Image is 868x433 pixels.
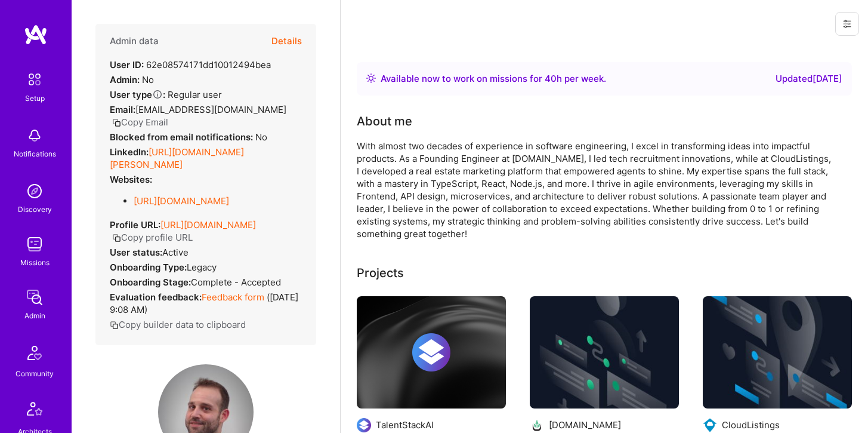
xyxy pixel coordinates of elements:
span: Complete - Accepted [191,277,281,288]
i: Help [152,89,163,100]
div: No [110,131,267,143]
span: legacy [187,262,217,273]
button: Copy Email [112,116,168,128]
img: Availability [366,73,376,83]
span: [EMAIL_ADDRESS][DOMAIN_NAME] [135,104,286,115]
strong: LinkedIn: [110,146,149,158]
img: Architects [20,397,49,425]
div: Setup [25,92,45,105]
div: Updated [DATE] [776,72,842,86]
img: Sprout.hr [530,296,679,409]
img: bell [23,124,47,148]
img: setup [22,67,47,92]
div: 62e08574171dd10012494bea [110,59,271,71]
img: discovery [23,179,47,203]
div: TalentStackAI [376,419,434,431]
a: [URL][DOMAIN_NAME] [134,195,229,207]
img: CloudListings [703,296,852,409]
div: About me [357,112,412,130]
div: Discovery [18,203,52,216]
div: Regular user [110,88,222,101]
button: Copy profile URL [112,231,193,244]
span: Active [162,247,189,258]
strong: Onboarding Type: [110,262,187,273]
strong: Evaluation feedback: [110,291,202,303]
a: Feedback form [202,291,264,303]
i: icon Copy [112,118,121,127]
img: Community [20,339,49,367]
div: Notifications [14,148,56,160]
div: Community [16,367,54,380]
div: Admin [24,309,45,322]
div: [DOMAIN_NAME] [549,419,621,431]
strong: User type : [110,89,165,100]
strong: Websites: [110,174,152,185]
h4: Admin data [110,36,159,47]
img: teamwork [23,232,47,256]
button: Copy builder data to clipboard [110,318,246,331]
div: CloudListings [722,419,780,431]
strong: User ID: [110,59,144,70]
div: No [110,73,154,86]
button: Details [271,24,302,59]
strong: Admin: [110,74,140,85]
strong: Blocked from email notifications: [110,131,255,143]
img: Company logo [412,333,450,371]
div: ( [DATE] 9:08 AM ) [110,291,302,316]
img: logo [24,24,48,45]
a: [URL][DOMAIN_NAME][PERSON_NAME] [110,146,244,170]
img: cover [357,296,506,409]
div: Available now to work on missions for h per week . [381,72,606,86]
strong: Profile URL: [110,219,160,231]
div: Projects [357,264,404,282]
span: 40 [545,73,557,84]
a: [URL][DOMAIN_NAME] [160,219,256,231]
img: Company logo [703,418,717,432]
img: Company logo [530,418,544,432]
img: admin teamwork [23,285,47,309]
i: icon Copy [112,234,121,242]
strong: User status: [110,247,162,258]
img: Company logo [357,418,371,432]
i: icon Copy [110,321,119,330]
strong: Onboarding Stage: [110,277,191,288]
div: Missions [20,256,50,269]
div: With almost two decades of experience in software engineering, I excel in transforming ideas into... [357,140,834,240]
strong: Email: [110,104,135,115]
